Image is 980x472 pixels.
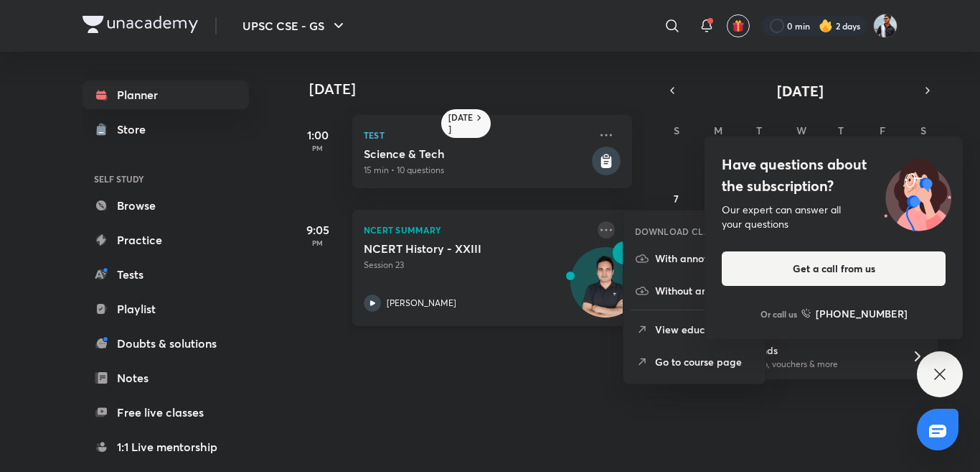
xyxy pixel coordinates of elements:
[448,112,473,135] h6: [DATE]
[289,144,347,152] p: PM
[682,80,918,101] button: [DATE]
[655,354,754,369] p: Go to course page
[364,164,589,177] p: 15 min • 10 questions
[777,81,824,101] span: [DATE]
[727,14,750,37] button: avatar
[717,343,894,358] h6: Refer friends
[714,124,722,137] abbr: Monday
[289,126,347,144] h5: 1:00
[83,295,249,323] a: Playlist
[760,307,797,320] p: Or call us
[674,124,679,137] abbr: Sunday
[364,241,542,256] h5: NCERT History - XXIII
[83,191,249,220] a: Browse
[801,306,908,321] a: [PHONE_NUMBER]
[571,255,640,324] img: Avatar
[364,259,589,272] p: Session 23
[83,398,249,427] a: Free live classes
[655,283,754,298] p: Without annotation
[635,225,740,238] h6: DOWNLOAD CLASS PDF
[234,11,356,40] button: UPSC CSE - GS
[655,251,754,266] p: With annotation
[655,322,754,337] p: View educator
[83,432,249,461] a: 1:1 Live mentorship
[819,19,833,33] img: streak
[289,239,347,247] p: PM
[83,16,198,33] img: Company Logo
[364,147,589,161] h5: Science & Tech
[289,221,347,239] h5: 9:05
[83,226,249,254] a: Practice
[83,167,249,191] h6: SELF STUDY
[796,124,806,137] abbr: Wednesday
[83,329,249,358] a: Doubts & solutions
[873,14,897,38] img: Hitesh Kumar
[117,121,154,138] div: Store
[387,297,456,310] p: [PERSON_NAME]
[838,124,844,137] abbr: Thursday
[674,192,679,205] abbr: September 7, 2025
[83,16,198,37] a: Company Logo
[717,358,894,371] p: Win a laptop, vouchers & more
[722,251,946,286] button: Get a call from us
[83,260,249,289] a: Tests
[756,124,762,137] abbr: Tuesday
[83,115,249,144] a: Store
[309,80,646,98] h4: [DATE]
[872,154,963,231] img: ttu_illustration_new.svg
[722,154,946,197] h4: Have questions about the subscription?
[83,80,249,109] a: Planner
[816,306,908,321] h6: [PHONE_NUMBER]
[880,124,885,137] abbr: Friday
[665,187,688,210] button: September 7, 2025
[364,126,589,144] p: Test
[722,203,946,231] div: Our expert can answer all your questions
[920,124,926,137] abbr: Saturday
[364,221,589,239] p: NCERT Summary
[83,364,249,392] a: Notes
[732,19,745,32] img: avatar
